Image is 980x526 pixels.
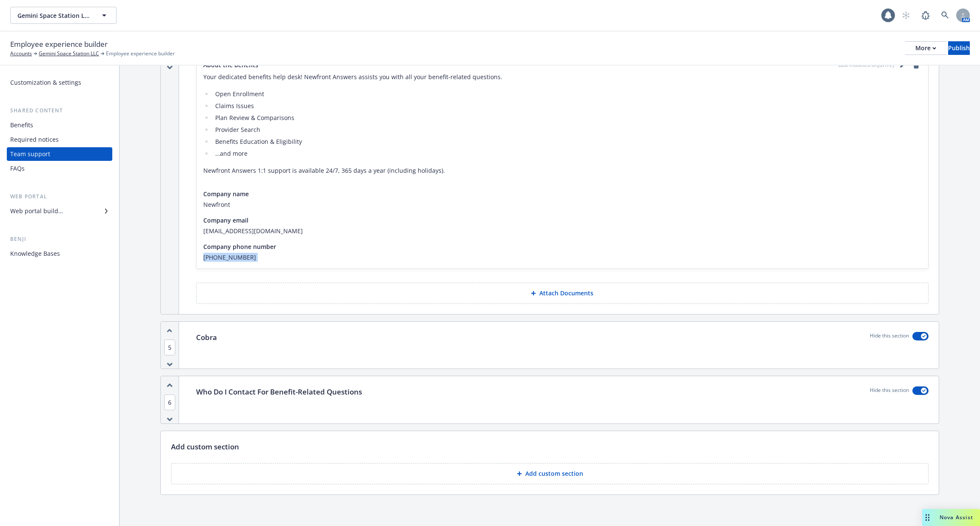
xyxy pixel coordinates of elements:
[164,343,175,352] button: 5
[203,72,921,82] p: Your dedicated benefits help desk! Newfront Answers assists you with all your benefit-related que...
[7,133,112,146] a: Required notices
[164,398,175,407] button: 6
[203,226,921,235] span: [EMAIL_ADDRESS][DOMAIN_NAME]
[7,106,112,115] div: Shared content
[7,147,112,161] a: Team support
[213,149,921,159] li: …and more
[7,192,112,201] div: Web portal
[203,242,276,251] span: Company phone number
[10,247,60,260] div: Knowledge Bases
[922,509,933,526] div: Drag to move
[897,7,914,24] a: Start snowing
[10,39,108,50] span: Employee experience builder
[870,332,909,343] p: Hide this section
[213,137,921,147] li: Benefits Education & Eligibility
[164,394,175,410] span: 6
[937,7,954,24] a: Search
[10,162,25,175] div: FAQs
[203,189,249,198] span: Company name
[539,289,593,297] p: Attach Documents
[203,200,921,209] span: Newfront
[948,42,970,54] div: Publish
[917,7,934,24] a: Report a Bug
[940,514,973,521] span: Nova Assist
[7,204,112,218] a: Web portal builder
[213,125,921,135] li: Provider Search
[7,247,112,260] a: Knowledge Bases
[525,469,583,478] p: Add custom section
[10,76,81,89] div: Customization & settings
[203,216,248,225] span: Company email
[106,50,175,57] span: Employee experience builder
[922,509,980,526] button: Nova Assist
[948,41,970,55] button: Publish
[203,166,921,176] p: Newfront Answers 1:1 support is available 24/7, 365 days a year (including holidays).
[196,386,362,397] p: Who Do I Contact For Benefit-Related Questions
[213,89,921,99] li: Open Enrollment
[7,118,112,132] a: Benefits
[10,204,63,218] div: Web portal builder
[164,340,175,355] span: 5
[10,147,50,161] div: Team support
[39,50,99,57] a: Gemini Space Station LLC
[213,113,921,123] li: Plan Review & Comparisons
[10,118,33,132] div: Benefits
[196,332,217,343] p: Cobra
[10,7,117,24] button: Gemini Space Station LLC
[10,133,59,146] div: Required notices
[905,41,946,55] button: More
[171,463,929,484] button: Add custom section
[7,76,112,89] a: Customization & settings
[171,441,239,452] p: Add custom section
[915,42,936,54] div: More
[7,235,112,243] div: Benji
[870,386,909,397] p: Hide this section
[7,162,112,175] a: FAQs
[10,50,32,57] a: Accounts
[17,11,91,20] span: Gemini Space Station LLC
[213,101,921,111] li: Claims Issues
[196,283,929,304] button: Attach Documents
[203,253,921,262] span: [PHONE_NUMBER]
